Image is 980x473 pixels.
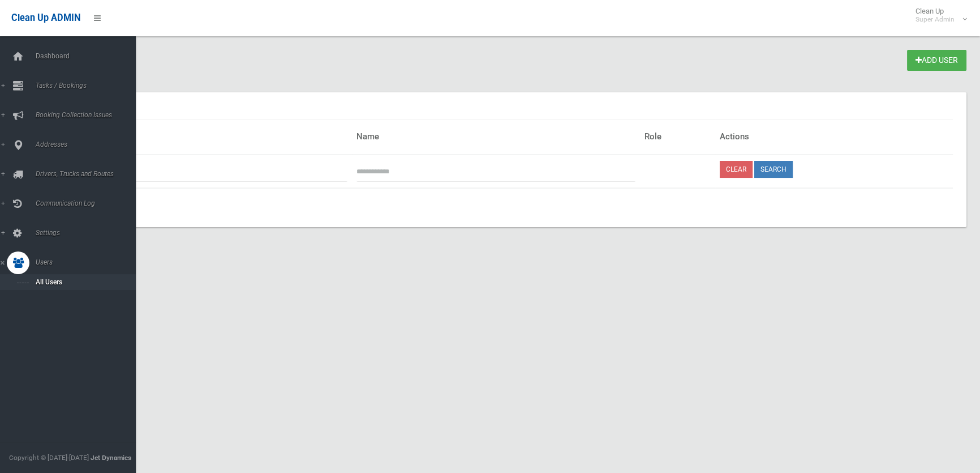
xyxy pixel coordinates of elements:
[32,199,144,207] span: Communication Log
[910,7,966,24] span: Clean Up
[91,454,131,462] strong: Jet Dynamics
[32,140,144,148] span: Addresses
[9,454,89,462] span: Copyright © [DATE]-[DATE]
[907,50,966,71] a: Add User
[720,161,753,178] a: Clear
[720,132,948,142] h4: Actions
[754,161,793,178] button: Search
[11,12,80,23] span: Clean Up ADMIN
[356,132,636,142] h4: Name
[644,132,711,142] h4: Role
[32,111,144,119] span: Booking Collection Issues
[32,278,134,286] span: All Users
[32,52,144,60] span: Dashboard
[50,92,966,227] div: No data found
[32,258,144,266] span: Users
[32,170,144,178] span: Drivers, Trucks and Routes
[915,15,955,24] small: Super Admin
[32,82,144,90] span: Tasks / Bookings
[68,132,347,142] h4: Email
[32,229,144,237] span: Settings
